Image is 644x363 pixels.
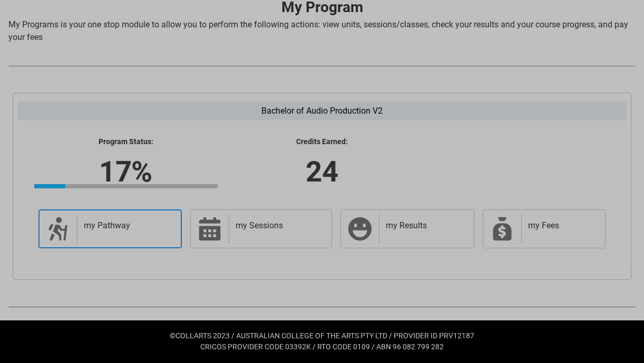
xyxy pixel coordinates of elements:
[386,220,463,231] h2: my Results
[483,209,606,248] a: my Fees
[236,220,321,231] h2: my Sessions
[17,102,627,120] label: Bachelor of Audio Production V2
[230,137,414,147] lightning-formatted-text: Credits Earned:
[84,220,171,231] h2: my Pathway
[8,60,636,71] img: REDU_GREY_LINE
[34,184,218,188] div: Progress Bar
[8,19,628,42] span: My Programs is your one stop module to allow you to perform the following actions: view units, se...
[8,301,636,312] img: REDU_GREY_LINE
[45,216,71,241] span: Description of icon when needed
[166,150,478,193] lightning-formatted-number: 24
[340,209,474,248] a: my Results
[190,209,332,248] a: my Sessions
[38,209,182,248] a: my Pathway
[490,216,515,241] span: My Payments
[528,220,594,231] h2: my Fees
[34,137,218,147] lightning-formatted-text: Program Status:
